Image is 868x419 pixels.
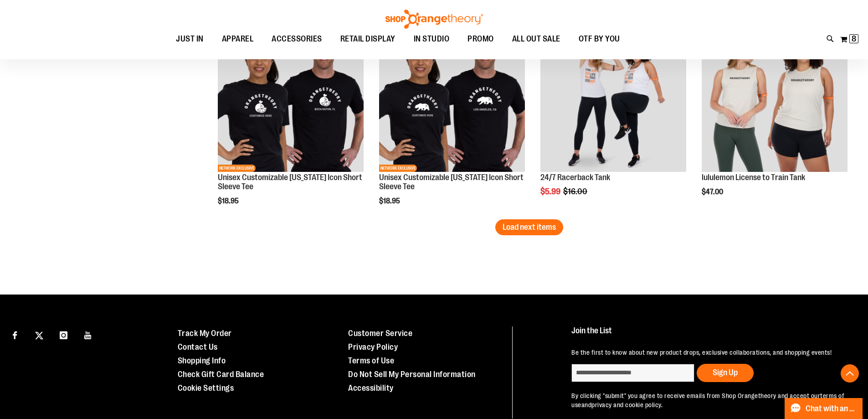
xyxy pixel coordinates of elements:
img: OTF City Unisex Florida Icon SS Tee Black [218,26,364,172]
img: Shop Orangetheory [384,10,484,29]
a: Do Not Sell My Personal Information [348,370,476,379]
button: Sign Up [697,364,754,382]
a: terms of use [571,392,844,409]
a: Visit our Facebook page [7,326,23,342]
img: Twitter [35,331,43,340]
h4: Join the List [571,326,847,343]
a: Customer Service [348,329,412,338]
span: Chat with an Expert [806,404,857,413]
a: OTF City Unisex California Icon SS Tee BlackNEWNETWORK EXCLUSIVE [379,26,525,173]
div: product [536,21,691,219]
span: OTF BY YOU [579,29,620,49]
span: $16.00 [563,187,589,196]
a: Visit our Youtube page [80,326,96,342]
img: 24/7 Racerback Tank [540,26,686,172]
a: Privacy Policy [348,342,398,352]
span: ACCESSORIES [272,29,322,49]
a: Visit our X page [31,326,47,342]
a: Track My Order [178,329,232,338]
a: Contact Us [178,342,218,352]
a: 24/7 Racerback TankSALE [540,26,686,173]
span: 8 [852,34,856,43]
a: 24/7 Racerback Tank [540,173,610,182]
span: IN STUDIO [414,29,450,49]
button: Chat with an Expert [785,398,863,419]
span: $5.99 [540,187,562,196]
span: NETWORK EXCLUSIVE [379,165,417,172]
a: OTF City Unisex Florida Icon SS Tee BlackNEWNETWORK EXCLUSIVE [218,26,364,173]
a: Check Gift Card Balance [178,370,264,379]
span: PROMO [467,29,494,49]
span: $18.95 [379,197,401,205]
img: Main view of 2024 Convention lululemon License to Train [702,26,847,172]
span: APPAREL [222,29,254,49]
a: Main view of 2024 Convention lululemon License to Train [702,26,847,173]
a: lululemon License to Train Tank [702,173,805,182]
input: enter email [571,364,694,382]
button: Back To Top [841,364,859,383]
p: Be the first to know about new product drops, exclusive collaborations, and shopping events! [571,348,847,357]
span: Load next items [503,222,556,232]
a: Unisex Customizable [US_STATE] Icon Short Sleeve Tee [379,173,524,191]
img: OTF City Unisex California Icon SS Tee Black [379,26,525,172]
span: ALL OUT SALE [512,29,560,49]
span: RETAIL DISPLAY [340,29,395,49]
div: product [697,21,852,219]
span: $47.00 [702,188,724,196]
p: By clicking "submit" you agree to receive emails from Shop Orangetheory and accept our and [571,391,847,409]
a: Unisex Customizable [US_STATE] Icon Short Sleeve Tee [218,173,362,191]
a: privacy and cookie policy. [591,401,663,409]
div: product [213,21,368,228]
a: Terms of Use [348,356,394,365]
span: NETWORK EXCLUSIVE [218,165,256,172]
span: $18.95 [218,197,240,205]
button: Load next items [495,219,563,235]
div: product [375,21,529,228]
span: JUST IN [176,29,204,49]
a: Accessibility [348,383,394,393]
a: Cookie Settings [178,383,234,393]
span: Sign Up [713,368,738,377]
a: Visit our Instagram page [56,326,72,342]
a: Shopping Info [178,356,226,365]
